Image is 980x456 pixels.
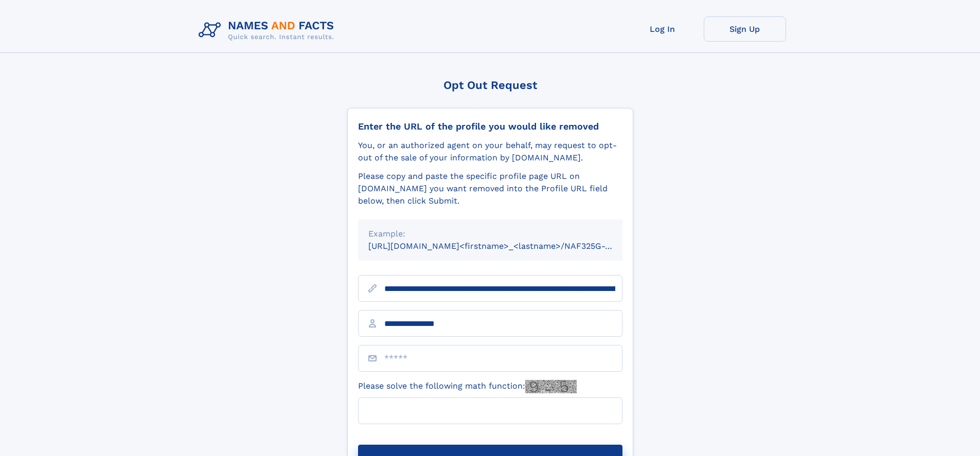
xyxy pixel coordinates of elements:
div: Example: [368,228,612,240]
div: Please copy and paste the specific profile page URL on [DOMAIN_NAME] you want removed into the Pr... [358,170,622,207]
a: Sign Up [704,16,786,42]
img: Logo Names and Facts [194,16,343,44]
small: [URL][DOMAIN_NAME]<firstname>_<lastname>/NAF325G-xxxxxxxx [368,241,642,251]
label: Please solve the following math function: [358,380,577,393]
div: You, or an authorized agent on your behalf, may request to opt-out of the sale of your informatio... [358,139,622,164]
div: Enter the URL of the profile you would like removed [358,121,622,132]
a: Log In [621,16,704,42]
div: Opt Out Request [347,79,633,92]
